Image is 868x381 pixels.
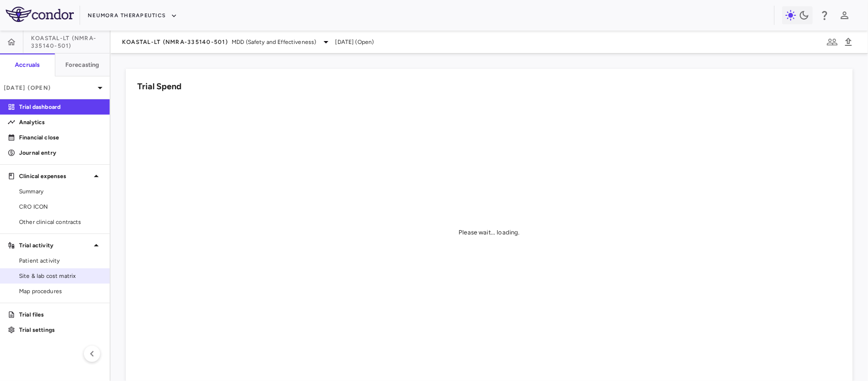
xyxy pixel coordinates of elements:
div: Please wait... loading. [459,228,520,237]
span: MDD (Safety and Effectiveness) [232,38,317,46]
h6: Forecasting [65,61,100,69]
span: Patient activity [19,256,102,265]
p: Journal entry [19,148,102,157]
p: Clinical expenses [19,172,91,180]
span: Other clinical contracts [19,218,102,226]
span: Site & lab cost matrix [19,272,102,280]
span: Map procedures [19,287,102,296]
span: Summary [19,187,102,196]
button: Neumora Therapeutics [88,8,177,23]
h6: Trial Spend [137,80,182,93]
span: KOASTAL-LT (NMRA-335140-501) [122,38,228,46]
p: Analytics [19,118,102,127]
p: Financial close [19,133,102,142]
p: [DATE] (Open) [4,84,94,92]
h6: Accruals [15,61,40,69]
span: [DATE] (Open) [336,38,374,46]
span: KOASTAL-LT (NMRA-335140-501) [31,34,110,50]
p: Trial dashboard [19,103,102,111]
p: Trial files [19,310,102,319]
span: CRO ICON [19,202,102,211]
p: Trial activity [19,241,91,250]
p: Trial settings [19,326,102,334]
img: logo-full-SnFGN8VE.png [6,7,74,22]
